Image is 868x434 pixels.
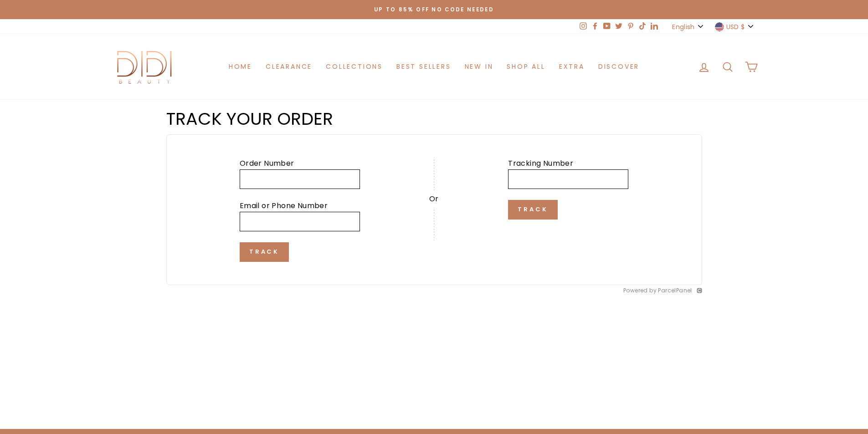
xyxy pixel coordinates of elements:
button: English [669,19,707,34]
h1: Track Your Order [166,110,702,128]
img: line [694,289,695,292]
div: Or [429,190,439,208]
a: Collections [319,58,390,75]
a: New in [458,58,500,75]
span: Up to 85% off NO CODE NEEDED [374,6,494,13]
a: Extra [552,58,591,75]
a: Clearance [259,58,319,75]
img: channelwill [697,288,702,293]
span: Tracking Number [508,158,573,168]
img: Didi Beauty Co. [111,48,179,86]
a: Discover [591,58,646,75]
a: Powered by ParcelPanel [623,287,692,294]
button: USD $ [712,19,758,34]
span: Order Number [240,158,294,168]
span: Email or Phone Number [240,200,328,211]
span: English [672,22,694,32]
a: Shop All [500,58,552,75]
span: USD $ [726,22,745,32]
a: Home [222,58,259,75]
button: Track [240,242,289,261]
a: Best Sellers [390,58,458,75]
button: Track [508,200,558,219]
ul: Primary [222,58,646,75]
